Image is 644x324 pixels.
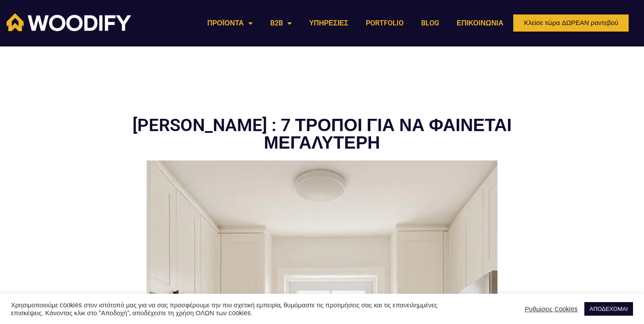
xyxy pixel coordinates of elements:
[584,302,633,316] a: ΑΠΟΔΕΧΟΜΑΙ
[198,13,261,33] a: ΠΡΟΪΟΝΤΑ
[524,20,618,26] span: Κλείσε τώρα ΔΩΡΕΑΝ ραντεβού
[357,13,412,33] a: PORTFOLIO
[11,301,447,317] div: Χρησιμοποιούμε cookies στον ιστότοπό μας για να σας προσφέρουμε την πιο σχετική εμπειρία, θυμόμασ...
[7,13,131,31] img: Woodify
[76,117,568,152] h1: [PERSON_NAME] : 7 ΤΡΟΠΟΙ ΓΙΑ ΝΑ ΦΑΙΝΕΤΑΙ ΜΕΓΑΛΥΤΕΡΗ
[261,13,301,33] a: B2B
[525,305,578,313] a: Ρυθμίσεις Cookies
[412,13,448,33] a: BLOG
[512,13,630,33] a: Κλείσε τώρα ΔΩΡΕΑΝ ραντεβού
[198,13,512,33] nav: Menu
[301,13,357,33] a: ΥΠΗΡΕΣΙΕΣ
[448,13,512,33] a: ΕΠΙΚΟΙΝΩΝΙΑ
